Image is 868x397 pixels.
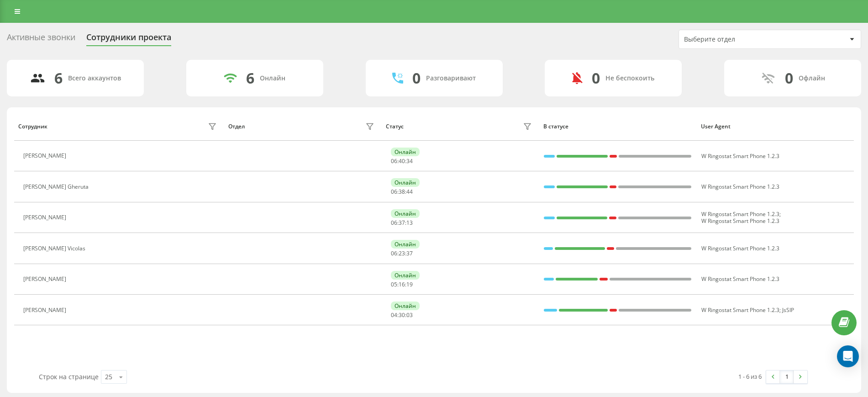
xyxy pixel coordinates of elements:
[54,69,63,87] div: 6
[406,219,413,227] span: 13
[39,372,99,381] span: Строк на странице
[399,249,405,257] span: 23
[406,281,413,288] span: 19
[386,123,404,130] div: Статус
[23,184,91,190] div: [PERSON_NAME] Gheruta
[701,275,779,283] span: W Ringostat Smart Phone 1.2.3
[391,250,413,257] div: : :
[837,345,859,367] div: Open Intercom Messenger
[406,311,413,319] span: 03
[391,249,397,257] span: 06
[543,123,692,130] div: В статусе
[406,249,413,257] span: 37
[246,69,254,87] div: 6
[86,32,171,47] div: Сотрудники проекта
[23,153,68,159] div: [PERSON_NAME]
[406,157,413,165] span: 34
[412,69,421,87] div: 0
[23,276,68,282] div: [PERSON_NAME]
[605,74,654,82] div: Не беспокоить
[391,271,420,280] div: Онлайн
[399,219,405,227] span: 37
[68,74,121,82] div: Всего аккаунтов
[7,32,75,47] div: Активные звонки
[701,210,779,218] span: W Ringostat Smart Phone 1.2.3
[782,306,794,314] span: JsSIP
[701,244,779,252] span: W Ringostat Smart Phone 1.2.3
[399,157,405,165] span: 40
[701,183,779,191] span: W Ringostat Smart Phone 1.2.3
[406,188,413,196] span: 44
[18,123,47,130] div: Сотрудник
[391,209,420,218] div: Онлайн
[799,74,825,82] div: Офлайн
[391,188,397,196] span: 06
[105,372,112,381] div: 25
[780,371,794,383] a: 1
[391,302,420,310] div: Онлайн
[391,189,413,195] div: : :
[391,311,397,319] span: 04
[228,123,245,130] div: Отдел
[426,74,476,82] div: Разговаривают
[701,123,850,130] div: User Agent
[399,311,405,319] span: 30
[391,158,413,164] div: : :
[391,148,420,156] div: Онлайн
[701,306,779,314] span: W Ringostat Smart Phone 1.2.3
[391,219,397,227] span: 06
[260,74,285,82] div: Онлайн
[684,36,793,43] div: Выберите отдел
[785,69,793,87] div: 0
[399,188,405,196] span: 38
[391,220,413,226] div: : :
[701,152,779,160] span: W Ringostat Smart Phone 1.2.3
[391,240,420,249] div: Онлайн
[391,281,397,288] span: 05
[701,217,779,225] span: W Ringostat Smart Phone 1.2.3
[391,312,413,318] div: : :
[391,178,420,187] div: Онлайн
[738,372,762,381] div: 1 - 6 из 6
[23,245,88,252] div: [PERSON_NAME] Vicolas
[399,281,405,288] span: 16
[391,157,397,165] span: 06
[23,307,68,313] div: [PERSON_NAME]
[592,69,600,87] div: 0
[391,281,413,288] div: : :
[23,214,68,221] div: [PERSON_NAME]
